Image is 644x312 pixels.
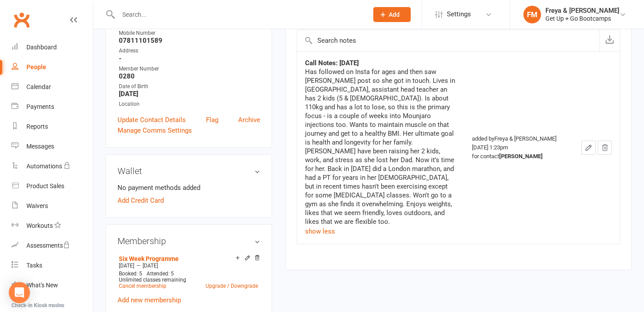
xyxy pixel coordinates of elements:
[26,282,58,289] div: What's New
[119,283,166,289] a: Cancel membership
[119,65,260,73] div: Member Number
[118,236,260,246] h3: Membership
[11,256,93,275] a: Tasks
[118,166,260,176] h3: Wallet
[26,83,51,90] div: Calendar
[447,4,471,24] span: Settings
[305,59,359,67] strong: Call Notes: [DATE]
[119,90,260,98] strong: [DATE]
[119,72,260,80] strong: 0280
[11,196,93,216] a: Waivers
[305,67,456,226] div: Has followed on Insta for ages and then saw [PERSON_NAME] post so she got in touch. Lives in [GEO...
[523,6,541,23] div: FM
[11,97,93,117] a: Payments
[11,176,93,196] a: Product Sales
[472,152,566,161] div: for contact
[143,263,158,269] span: [DATE]
[118,296,181,304] a: Add new membership
[238,115,260,125] a: Archive
[26,202,48,209] div: Waivers
[26,123,48,130] div: Reports
[373,7,411,22] button: Add
[26,163,62,170] div: Automations
[119,37,260,45] strong: 07811101589
[11,216,93,236] a: Workouts
[118,195,164,206] a: Add Credit Card
[26,143,54,150] div: Messages
[147,271,174,277] span: Attended: 5
[305,226,335,237] button: show less
[119,271,142,277] span: Booked: 5
[11,117,93,137] a: Reports
[11,156,93,176] a: Automations
[119,255,179,262] a: Six Week Programme
[9,282,30,303] div: Open Intercom Messenger
[119,55,260,63] strong: -
[206,115,218,125] a: Flag
[206,283,258,289] a: Upgrade / Downgrade
[119,100,260,108] div: Location
[119,263,134,269] span: [DATE]
[26,44,57,51] div: Dashboard
[119,47,260,55] div: Address
[11,236,93,256] a: Assessments
[119,82,260,91] div: Date of Birth
[26,242,70,249] div: Assessments
[389,11,400,18] span: Add
[119,29,260,37] div: Mobile Number
[11,275,93,295] a: What's New
[11,9,33,31] a: Clubworx
[11,77,93,97] a: Calendar
[11,37,93,57] a: Dashboard
[297,30,599,51] input: Search notes
[26,222,53,229] div: Workouts
[545,7,619,15] div: Freya & [PERSON_NAME]
[11,57,93,77] a: People
[119,277,186,283] span: Unlimited classes remaining
[499,153,543,160] strong: [PERSON_NAME]
[26,103,54,110] div: Payments
[472,134,566,161] div: added by Freya & [PERSON_NAME] [DATE] 1:23pm
[118,182,260,193] li: No payment methods added
[545,15,619,22] div: Get Up + Go Bootcamps
[118,115,186,125] a: Update Contact Details
[26,182,64,189] div: Product Sales
[11,137,93,156] a: Messages
[26,262,42,269] div: Tasks
[118,125,192,136] a: Manage Comms Settings
[117,262,260,269] div: —
[26,63,46,71] div: People
[116,8,362,21] input: Search...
